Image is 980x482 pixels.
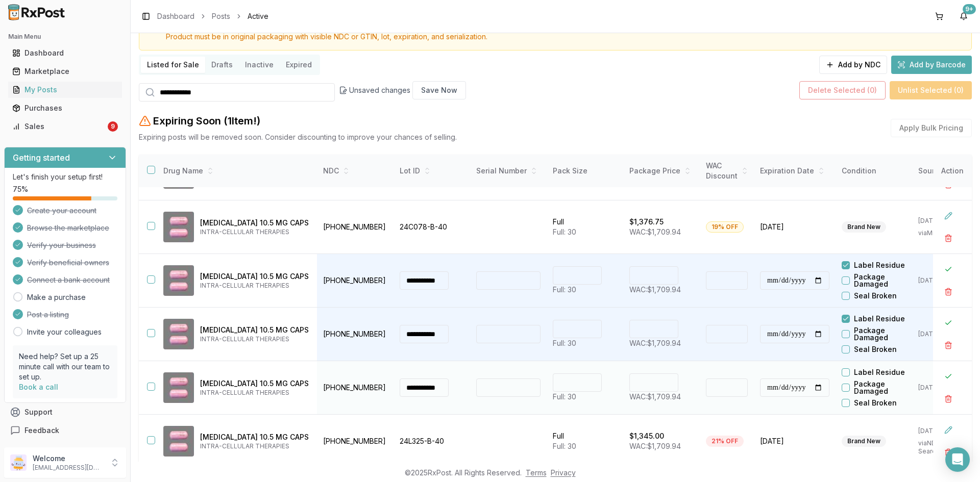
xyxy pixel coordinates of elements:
[918,427,957,435] p: [DATE]
[8,99,122,117] a: Purchases
[706,436,744,447] div: 21% OFF
[819,56,887,74] button: Add by NDC
[12,48,118,58] div: Dashboard
[200,325,309,335] p: [MEDICAL_DATA] 10.5 MG CAPS
[476,166,541,176] div: Serial Number
[153,114,260,128] h2: Expiring Soon ( 1 Item !)
[317,200,394,254] td: [PHONE_NUMBER]
[629,166,694,176] div: Package Price
[12,121,106,132] div: Sales
[939,207,958,225] button: Edit
[553,227,576,236] span: Full: 30
[163,265,194,296] img: Caplyta 10.5 MG CAPS
[939,443,958,462] button: Delete
[27,223,109,233] span: Browse the marketplace
[412,81,466,99] button: Save Now
[200,218,309,228] p: [MEDICAL_DATA] 10.5 MG CAPS
[939,314,958,332] button: Close
[163,372,194,403] img: Caplyta 10.5 MG CAPS
[553,392,576,401] span: Full: 30
[33,464,104,472] p: [EMAIL_ADDRESS][DOMAIN_NAME]
[939,260,958,278] button: Close
[547,415,623,468] td: Full
[854,327,912,341] label: Package Damaged
[19,351,111,382] p: Need help? Set up a 25 minute call with our team to set up.
[317,254,394,308] td: [PHONE_NUMBER]
[4,118,126,135] button: Sales9
[108,121,118,132] div: 9
[918,229,957,237] p: via Migrated
[163,212,194,242] img: Caplyta 10.5 MG CAPS
[33,453,104,464] p: Welcome
[13,151,70,164] h3: Getting started
[27,240,96,250] span: Verify your business
[939,390,958,408] button: Delete
[317,415,394,468] td: [PHONE_NUMBER]
[8,117,122,136] a: Sales9
[27,327,102,337] a: Invite your colleagues
[19,383,58,391] a: Book a call
[280,57,318,73] button: Expired
[10,454,27,471] img: User avatar
[4,63,126,80] button: Marketplace
[760,222,829,232] span: [DATE]
[12,103,118,113] div: Purchases
[139,132,457,142] p: Expiring posts will be removed soon. Consider discounting to improve your chances of selling.
[939,336,958,354] button: Delete
[27,310,69,320] span: Post a listing
[8,62,122,81] a: Marketplace
[918,166,957,176] div: Source
[706,161,748,181] div: WAC Discount
[166,32,963,42] div: Product must be in original packaging with visible NDC or GTIN, lot, expiration, and serialization.
[239,57,280,73] button: Inactive
[842,221,886,233] div: Brand New
[553,285,576,294] span: Full: 30
[212,11,230,21] a: Posts
[918,384,957,392] p: [DATE]
[141,57,205,73] button: Listed for Sale
[854,399,897,407] label: Seal Broken
[629,227,681,236] span: WAC: $1,709.94
[248,11,268,21] span: Active
[629,339,681,347] span: WAC: $1,709.94
[13,184,28,194] span: 75 %
[836,155,912,188] th: Condition
[551,468,576,477] a: Privacy
[629,442,681,450] span: WAC: $1,709.94
[854,273,912,288] label: Package Damaged
[8,33,122,41] h2: Main Menu
[4,421,126,440] button: Feedback
[400,166,464,176] div: Lot ID
[918,217,957,225] p: [DATE]
[933,155,972,188] th: Action
[163,319,194,349] img: Caplyta 10.5 MG CAPS
[12,66,118,77] div: Marketplace
[4,403,126,421] button: Support
[323,166,387,176] div: NDC
[854,292,897,299] label: Seal Broken
[629,392,681,401] span: WAC: $1,709.94
[27,206,96,216] span: Create your account
[4,100,126,116] button: Purchases
[157,11,194,21] a: Dashboard
[4,82,126,98] button: My Posts
[8,81,122,99] a: My Posts
[963,4,976,14] div: 9+
[854,369,905,376] label: Label Residue
[200,335,309,343] p: INTRA-CELLULAR THERAPIES
[526,468,547,477] a: Terms
[200,282,309,290] p: INTRA-CELLULAR THERAPIES
[629,431,664,441] p: $1,345.00
[854,262,905,269] label: Label Residue
[955,8,972,24] button: 9+
[317,308,394,361] td: [PHONE_NUMBER]
[939,421,958,439] button: Edit
[939,283,958,301] button: Delete
[918,439,957,455] p: via NDC Search
[854,346,897,353] label: Seal Broken
[939,229,958,247] button: Delete
[854,315,905,322] label: Label Residue
[200,378,309,389] p: [MEDICAL_DATA] 10.5 MG CAPS
[200,271,309,282] p: [MEDICAL_DATA] 10.5 MG CAPS
[200,442,309,450] p: INTRA-CELLULAR THERAPIES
